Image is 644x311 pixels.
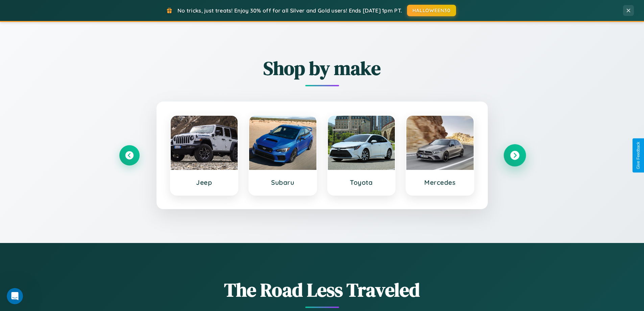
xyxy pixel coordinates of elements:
button: HALLOWEEN30 [407,5,456,16]
span: No tricks, just treats! Enjoy 30% off for all Silver and Gold users! Ends [DATE] 1pm PT. [177,7,402,14]
h3: Mercedes [413,178,467,186]
div: Give Feedback [636,142,641,169]
h3: Subaru [256,178,310,186]
h3: Toyota [335,178,388,186]
h3: Jeep [177,178,231,186]
iframe: Intercom live chat [7,288,23,304]
h2: Shop by make [119,55,525,81]
h1: The Road Less Traveled [119,277,525,303]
